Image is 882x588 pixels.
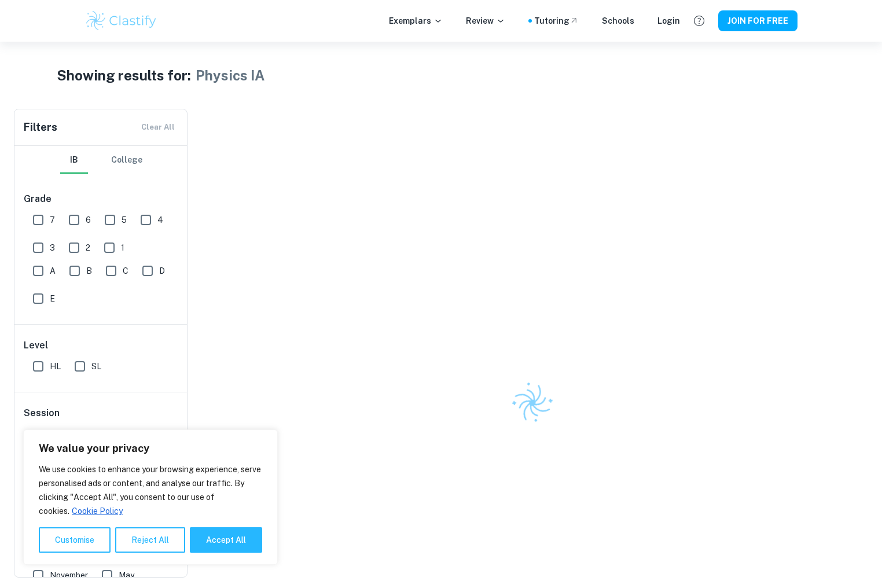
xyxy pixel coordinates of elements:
h6: Filters [24,119,57,135]
p: Exemplars [389,14,443,27]
button: Accept All [190,527,262,553]
button: Help and Feedback [689,11,709,31]
a: Tutoring [534,14,579,27]
span: 3 [50,241,55,254]
span: B [86,264,92,277]
a: Schools [602,14,634,27]
span: 5 [122,214,127,226]
button: Reject All [115,527,185,553]
span: 6 [86,214,91,226]
span: 1 [121,241,124,254]
span: 2 [86,241,90,254]
a: Cookie Policy [71,506,123,516]
span: May [119,569,134,582]
span: D [159,264,165,277]
div: We value your privacy [23,429,278,565]
a: Login [657,14,680,27]
h6: Session [24,406,179,429]
button: JOIN FOR FREE [718,10,798,31]
span: 4 [157,214,163,226]
button: IB [60,146,88,174]
h6: Grade [24,192,179,206]
span: SL [91,360,101,373]
span: E [50,292,55,305]
h6: Level [24,339,179,352]
div: Filter type choice [60,146,142,174]
span: HL [50,360,61,373]
p: We value your privacy [39,442,262,455]
button: Customise [39,527,111,553]
button: College [111,146,142,174]
span: 2026 [24,429,179,440]
span: 7 [50,214,55,226]
h1: Physics IA [196,65,264,86]
p: We use cookies to enhance your browsing experience, serve personalised ads or content, and analys... [39,462,262,518]
span: November [50,569,88,582]
span: A [50,264,56,277]
img: Clastify logo [504,374,561,431]
h1: Showing results for: [57,65,191,86]
span: C [123,264,128,277]
p: Review [466,14,505,27]
img: Clastify logo [84,9,158,32]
